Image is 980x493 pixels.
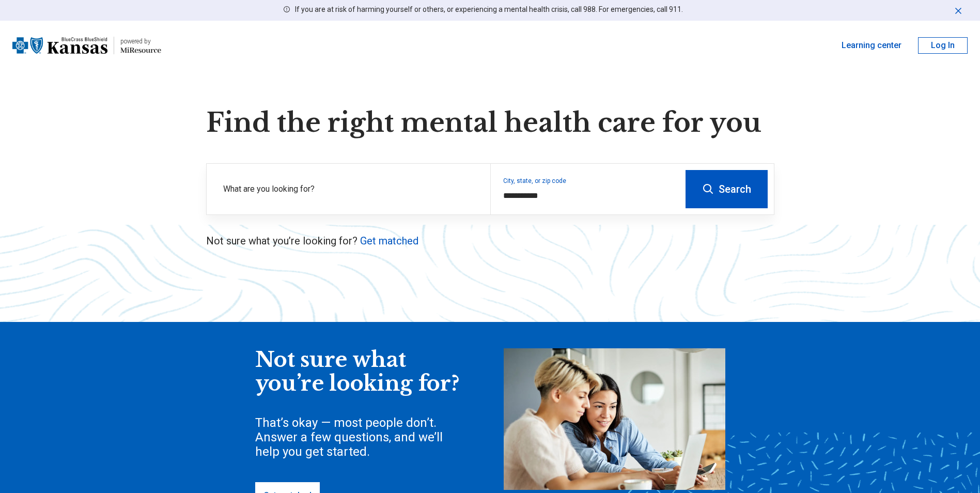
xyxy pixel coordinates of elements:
[842,39,901,52] a: Learning center
[295,4,683,15] p: If you are at risk of harming yourself or others, or experiencing a mental health crisis, call 98...
[120,37,161,46] div: powered by
[206,107,774,138] h1: Find the right mental health care for you
[255,415,462,459] div: That’s okay — most people don’t. Answer a few questions, and we’ll help you get started.
[918,37,968,54] button: Log In
[12,33,161,58] a: Blue Cross Blue Shield Kansaspowered by
[686,170,768,208] button: Search
[360,235,418,247] a: Get matched
[223,183,478,195] label: What are you looking for?
[206,234,774,248] p: Not sure what you’re looking for?
[255,348,462,395] div: Not sure what you’re looking for?
[12,33,107,58] img: Blue Cross Blue Shield Kansas
[953,4,963,17] button: Dismiss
